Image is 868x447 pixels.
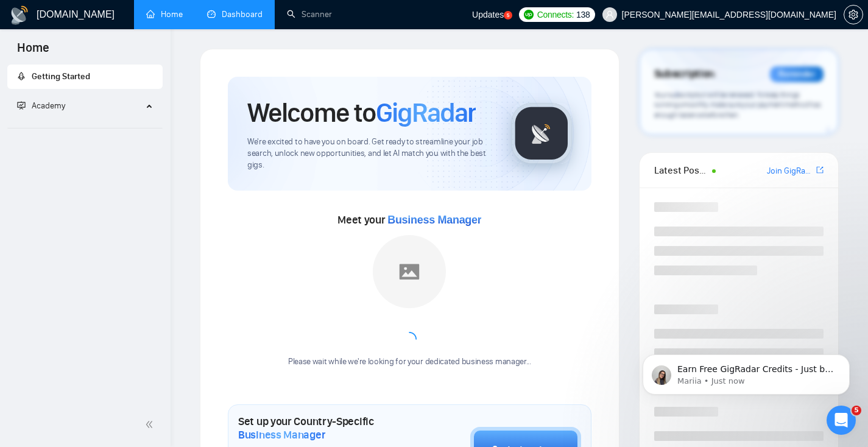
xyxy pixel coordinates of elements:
[654,90,821,119] span: Your subscription will be renewed. To keep things running smoothly, make sure your payment method...
[337,213,481,227] span: Meet your
[767,164,814,178] a: Join GigRadar Slack Community
[472,10,504,19] span: Updates
[10,5,29,25] img: logo
[373,235,446,308] img: placeholder.png
[844,5,863,24] button: setting
[247,136,492,171] span: We're excited to have you on board. Get ready to streamline your job search, unlock new opportuni...
[852,406,861,415] span: 5
[624,329,868,414] iframe: Intercom notifications message
[287,9,332,19] a: searchScanner
[507,13,510,18] text: 5
[770,66,824,82] div: Reminder
[511,103,572,164] img: gigradar-logo.png
[247,96,476,129] h1: Welcome to
[146,9,183,19] a: homeHome
[605,10,614,19] span: user
[576,8,590,21] span: 138
[844,10,863,19] a: setting
[238,415,409,442] h1: Set up your Country-Specific
[17,72,26,80] span: rocket
[537,8,574,21] span: Connects:
[281,356,538,368] div: Please wait while we're looking for your dedicated business manager...
[32,100,65,111] span: Academy
[816,165,824,175] span: export
[238,428,325,442] span: Business Manager
[17,101,26,110] span: fund-projection-screen
[7,65,163,89] li: Getting Started
[654,163,709,178] span: Latest Posts from the GigRadar Community
[524,10,534,19] img: upwork-logo.png
[816,164,824,176] a: export
[145,418,157,431] span: double-left
[827,406,856,435] iframe: Intercom live chat
[387,214,481,226] span: Business Manager
[376,96,476,129] span: GigRadar
[7,123,163,131] li: Academy Homepage
[844,10,863,19] span: setting
[654,64,715,85] span: Subscription
[504,11,512,19] a: 5
[7,39,59,65] span: Home
[17,100,65,111] span: Academy
[402,332,417,347] span: loading
[32,71,90,82] span: Getting Started
[207,9,263,19] a: dashboardDashboard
